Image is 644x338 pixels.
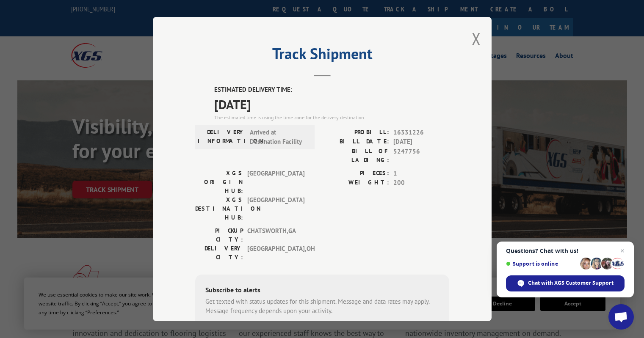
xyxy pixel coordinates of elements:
label: XGS DESTINATION HUB: [195,195,243,222]
button: Close modal [472,27,481,50]
span: Questions? Chat with us! [506,247,625,254]
label: PIECES: [322,169,389,179]
span: 200 [393,178,449,188]
label: DELIVERY CITY: [195,244,243,262]
label: PICKUP CITY: [195,226,243,244]
label: BILL DATE: [322,137,389,147]
span: 1 [393,169,449,179]
label: ESTIMATED DELIVERY TIME: [214,85,449,95]
h2: Track Shipment [195,48,449,64]
div: The estimated time is using the time zone for the delivery destination. [214,114,449,121]
span: Support is online [506,261,577,267]
div: Get texted with status updates for this shipment. Message and data rates may apply. Message frequ... [205,297,439,316]
label: DELIVERY INFORMATION: [198,128,246,147]
div: Subscribe to alerts [205,285,439,297]
label: WEIGHT: [322,178,389,188]
span: [GEOGRAPHIC_DATA] [247,195,304,222]
span: CHATSWORTH , GA [247,226,304,244]
span: 5247756 [393,147,449,165]
span: [DATE] [393,137,449,147]
span: Close chat [617,246,627,256]
label: BILL OF LADING: [322,147,389,165]
div: Open chat [608,304,634,330]
span: [DATE] [214,95,449,114]
div: Chat with XGS Customer Support [506,275,625,291]
span: [GEOGRAPHIC_DATA] , OH [247,244,304,262]
span: 16331226 [393,128,449,137]
span: [GEOGRAPHIC_DATA] [247,169,304,195]
label: PROBILL: [322,128,389,137]
span: Arrived at Destination Facility [250,128,307,147]
span: Chat with XGS Customer Support [528,279,614,287]
label: XGS ORIGIN HUB: [195,169,243,195]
